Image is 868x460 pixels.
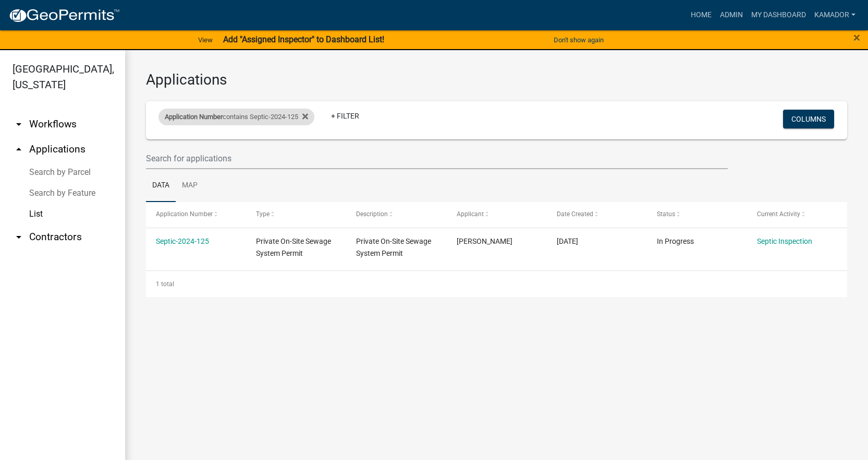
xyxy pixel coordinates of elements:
span: In Progress [657,237,694,245]
a: Kamador [810,5,860,25]
a: Data [146,169,176,203]
strong: Add "Assigned Inspector" to Dashboard List! [223,34,384,44]
i: arrow_drop_up [13,143,25,156]
datatable-header-cell: Type [246,202,346,227]
span: Private On-Site Sewage System Permit [256,237,331,257]
span: Date Created [557,210,593,218]
datatable-header-cell: Applicant [446,202,546,227]
datatable-header-cell: Application Number [146,202,246,227]
datatable-header-cell: Date Created [547,202,647,227]
span: Gary Cheesman [457,237,512,245]
a: + Filter [323,107,368,125]
a: My Dashboard [747,5,810,25]
a: Septic Inspection [757,237,812,245]
button: Don't show again [549,31,608,49]
button: Columns [783,110,834,128]
datatable-header-cell: Status [647,202,747,227]
span: Private On-Site Sewage System Permit [356,237,431,257]
div: 1 total [146,271,847,297]
span: Status [657,210,675,218]
datatable-header-cell: Current Activity [747,202,847,227]
span: Type [256,210,270,218]
span: 12/05/2024 [557,237,578,245]
h3: Applications [146,71,847,89]
datatable-header-cell: Description [346,202,446,227]
button: Close [853,31,860,44]
span: Description [356,210,388,218]
div: contains Septic-2024-125 [158,109,314,125]
input: Search for applications [146,148,728,169]
a: Admin [716,5,747,25]
span: Applicant [457,210,484,218]
span: × [853,30,860,45]
a: Home [687,5,716,25]
a: View [194,31,217,49]
span: Application Number [156,210,213,218]
span: Application Number [165,113,223,121]
span: Current Activity [757,210,800,218]
a: Map [176,169,204,203]
i: arrow_drop_down [13,231,25,243]
i: arrow_drop_down [13,118,25,131]
a: Septic-2024-125 [156,237,209,245]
